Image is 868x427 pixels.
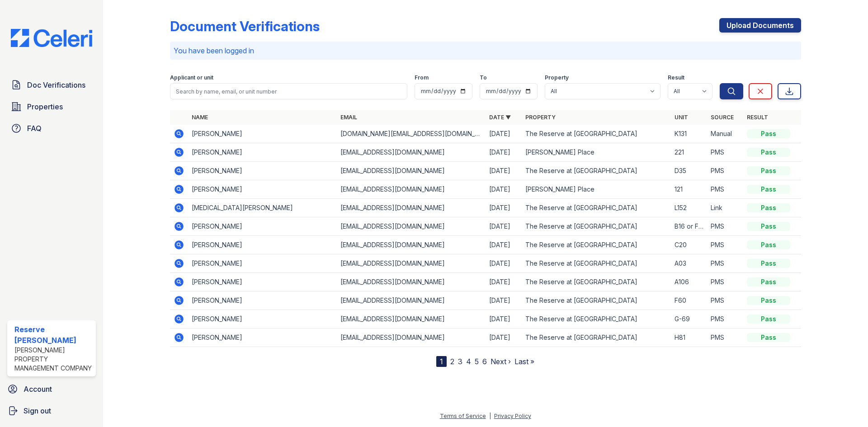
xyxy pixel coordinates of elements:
[489,114,511,121] a: Date ▼
[486,199,522,217] td: [DATE]
[707,199,743,217] td: Link
[337,273,486,291] td: [EMAIL_ADDRESS][DOMAIN_NAME]
[440,413,486,419] a: Terms of Service
[707,236,743,254] td: PMS
[174,45,797,56] p: You have been logged in
[466,357,471,366] a: 4
[486,328,522,347] td: [DATE]
[747,296,790,305] div: Pass
[522,199,670,217] td: The Reserve at [GEOGRAPHIC_DATA]
[486,291,522,310] td: [DATE]
[486,254,522,273] td: [DATE]
[522,291,670,310] td: The Reserve at [GEOGRAPHIC_DATA]
[188,217,337,236] td: [PERSON_NAME]
[514,357,534,366] a: Last »
[486,236,522,254] td: [DATE]
[337,236,486,254] td: [EMAIL_ADDRESS][DOMAIN_NAME]
[707,273,743,291] td: PMS
[747,333,790,342] div: Pass
[27,101,63,112] span: Properties
[671,328,707,347] td: H81
[337,199,486,217] td: [EMAIL_ADDRESS][DOMAIN_NAME]
[747,114,768,121] a: Result
[675,114,688,121] a: Unit
[707,180,743,199] td: PMS
[707,291,743,310] td: PMS
[747,259,790,268] div: Pass
[671,180,707,199] td: 121
[337,180,486,199] td: [EMAIL_ADDRESS][DOMAIN_NAME]
[522,236,670,254] td: The Reserve at [GEOGRAPHIC_DATA]
[747,148,790,157] div: Pass
[747,129,790,138] div: Pass
[188,273,337,291] td: [PERSON_NAME]
[337,143,486,162] td: [EMAIL_ADDRESS][DOMAIN_NAME]
[4,380,99,398] a: Account
[27,80,85,90] span: Doc Verifications
[707,328,743,347] td: PMS
[671,310,707,328] td: G-69
[24,405,51,416] span: Sign out
[188,180,337,199] td: [PERSON_NAME]
[188,162,337,180] td: [PERSON_NAME]
[522,125,670,143] td: The Reserve at [GEOGRAPHIC_DATA]
[522,328,670,347] td: The Reserve at [GEOGRAPHIC_DATA]
[747,166,790,175] div: Pass
[188,328,337,347] td: [PERSON_NAME]
[522,217,670,236] td: The Reserve at [GEOGRAPHIC_DATA]
[522,273,670,291] td: The Reserve at [GEOGRAPHIC_DATA]
[707,254,743,273] td: PMS
[14,346,92,373] div: [PERSON_NAME] Property Management Company
[480,74,487,81] label: To
[188,143,337,162] td: [PERSON_NAME]
[671,125,707,143] td: K131
[522,162,670,180] td: The Reserve at [GEOGRAPHIC_DATA]
[170,18,320,34] div: Document Verifications
[707,310,743,328] td: PMS
[337,217,486,236] td: [EMAIL_ADDRESS][DOMAIN_NAME]
[475,357,479,366] a: 5
[4,402,99,420] button: Sign out
[522,180,670,199] td: [PERSON_NAME] Place
[525,114,556,121] a: Property
[188,254,337,273] td: [PERSON_NAME]
[486,310,522,328] td: [DATE]
[747,240,790,249] div: Pass
[486,273,522,291] td: [DATE]
[668,74,684,81] label: Result
[4,29,99,47] img: CE_Logo_Blue-a8612792a0a2168367f1c8372b55b34899dd931a85d93a1a3d3e32e68fde9ad4.png
[671,236,707,254] td: C20
[522,310,670,328] td: The Reserve at [GEOGRAPHIC_DATA]
[486,217,522,236] td: [DATE]
[707,217,743,236] td: PMS
[188,125,337,143] td: [PERSON_NAME]
[707,162,743,180] td: PMS
[27,123,42,134] span: FAQ
[170,83,407,99] input: Search by name, email, or unit number
[482,357,487,366] a: 6
[188,236,337,254] td: [PERSON_NAME]
[491,357,511,366] a: Next ›
[340,114,357,121] a: Email
[415,74,429,81] label: From
[170,74,213,81] label: Applicant or unit
[707,125,743,143] td: Manual
[747,222,790,231] div: Pass
[192,114,208,121] a: Name
[337,125,486,143] td: [DOMAIN_NAME][EMAIL_ADDRESS][DOMAIN_NAME]
[337,310,486,328] td: [EMAIL_ADDRESS][DOMAIN_NAME]
[486,125,522,143] td: [DATE]
[489,413,491,419] div: |
[671,291,707,310] td: F60
[337,328,486,347] td: [EMAIL_ADDRESS][DOMAIN_NAME]
[671,162,707,180] td: D35
[522,254,670,273] td: The Reserve at [GEOGRAPHIC_DATA]
[747,203,790,212] div: Pass
[486,180,522,199] td: [DATE]
[436,356,447,367] div: 1
[24,384,52,394] span: Account
[747,185,790,194] div: Pass
[522,143,670,162] td: [PERSON_NAME] Place
[458,357,462,366] a: 3
[671,273,707,291] td: A106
